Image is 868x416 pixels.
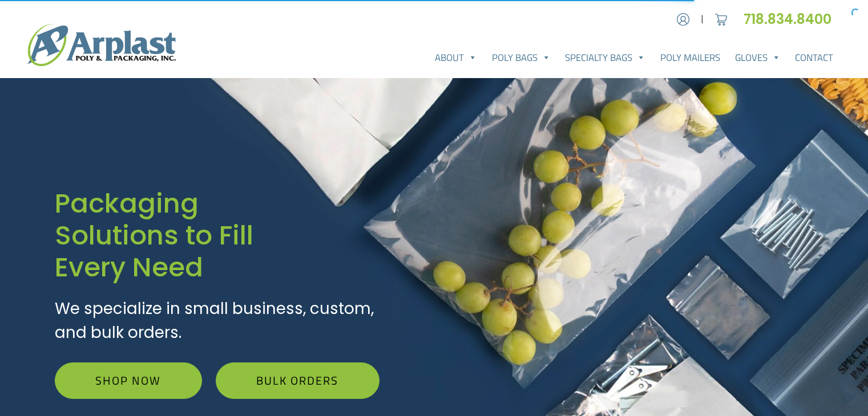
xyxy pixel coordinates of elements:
[427,46,485,69] a: About
[55,297,380,344] p: We specialize in small business, custom, and bulk orders.
[55,362,202,399] a: Shop Now
[55,187,380,283] h1: Packaging Solutions to Fill Every Need
[744,10,841,28] a: 718.834.8400
[701,13,704,26] span: |
[558,46,653,69] a: Specialty Bags
[27,24,176,66] img: logo
[788,46,841,69] a: Contact
[485,46,558,69] a: Poly Bags
[653,46,728,69] a: Poly Mailers
[728,46,788,69] a: Gloves
[216,362,380,399] a: Bulk Orders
